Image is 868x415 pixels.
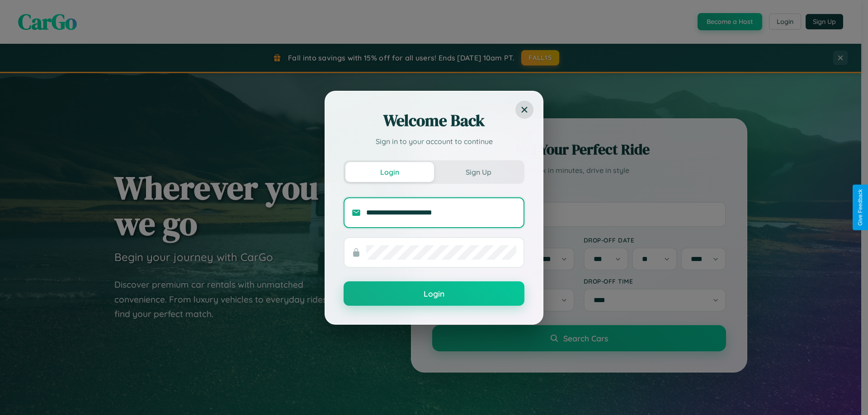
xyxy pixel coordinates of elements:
[344,136,524,147] p: Sign in to your account to continue
[344,110,524,131] h2: Welcome Back
[434,162,523,182] button: Sign Up
[857,189,863,226] div: Give Feedback
[344,281,524,306] button: Login
[345,162,434,182] button: Login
